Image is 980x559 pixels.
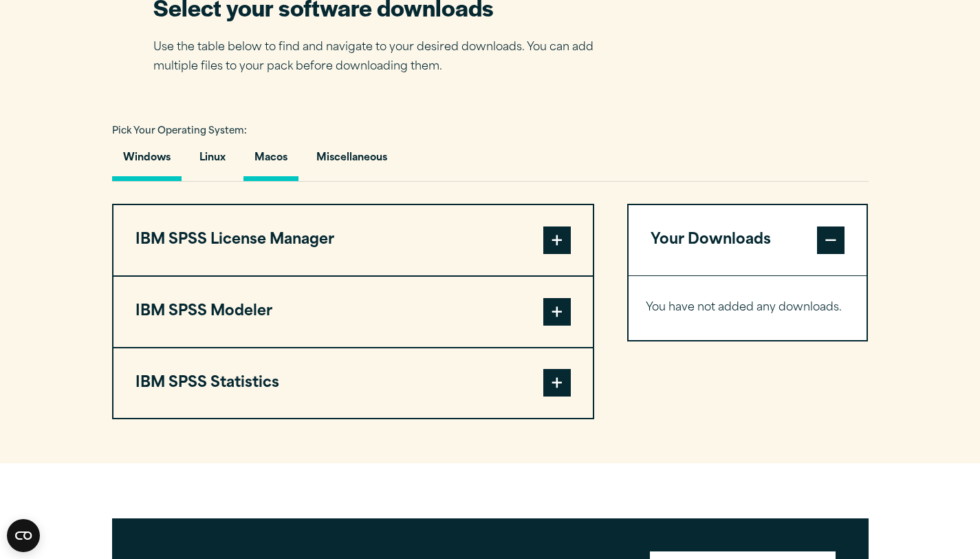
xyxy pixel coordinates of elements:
button: Miscellaneous [305,142,398,181]
p: Use the table below to find and navigate to your desired downloads. You can add multiple files to... [153,38,614,78]
div: Your Downloads [629,275,867,340]
button: Macos [243,142,298,181]
button: Windows [112,142,182,181]
p: You have not added any downloads. [646,298,850,318]
button: Linux [188,142,237,181]
button: IBM SPSS Statistics [113,348,593,419]
span: Pick Your Operating System: [112,127,247,136]
button: Your Downloads [629,205,867,275]
button: IBM SPSS Modeler [113,277,593,347]
button: Open CMP widget [7,519,40,552]
button: IBM SPSS License Manager [113,205,593,275]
